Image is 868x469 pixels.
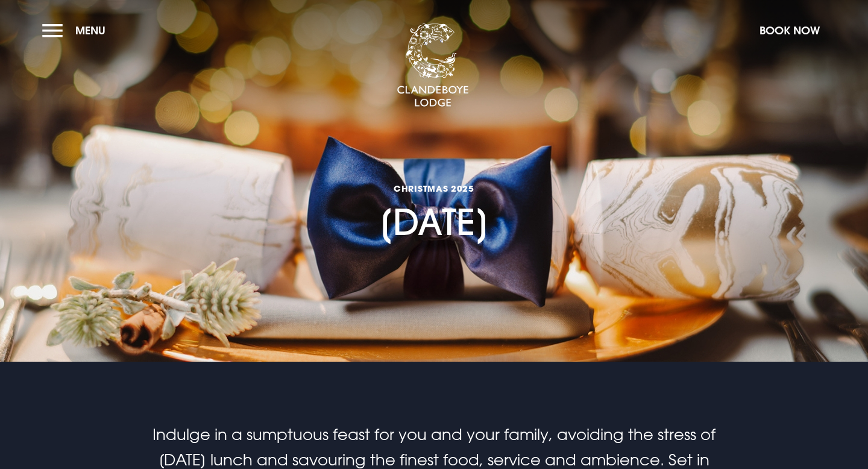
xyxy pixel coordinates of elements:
button: Book Now [753,17,826,43]
img: Clandeboye Lodge [397,24,469,108]
button: Menu [42,17,112,43]
span: Menu [75,24,105,37]
span: CHRISTMAS 2025 [379,183,489,194]
h1: [DATE] [379,124,489,244]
